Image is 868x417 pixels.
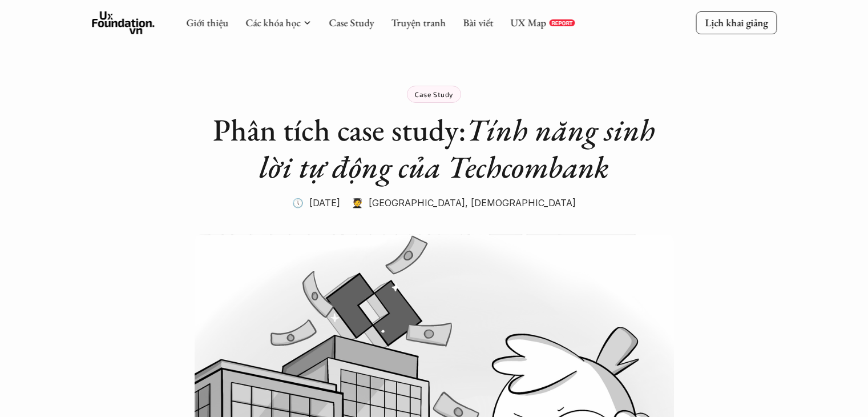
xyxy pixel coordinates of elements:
[510,16,546,29] a: UX Map
[705,16,768,29] p: Lịch khai giảng
[206,111,663,186] h1: Phân tích case study:
[463,16,493,29] a: Bài viết
[415,90,453,98] p: Case Study
[352,194,465,211] p: 🧑‍🎓 [GEOGRAPHIC_DATA]
[245,16,300,29] a: Các khóa học
[391,16,446,29] a: Truyện tranh
[696,11,777,34] a: Lịch khai giảng
[465,194,576,211] p: , [DEMOGRAPHIC_DATA]
[551,19,572,26] p: REPORT
[292,194,340,211] p: 🕔 [DATE]
[259,110,662,187] em: Tính năng sinh lời tự động của Techcombank
[186,16,228,29] a: Giới thiệu
[329,16,374,29] a: Case Study
[549,19,575,26] a: REPORT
